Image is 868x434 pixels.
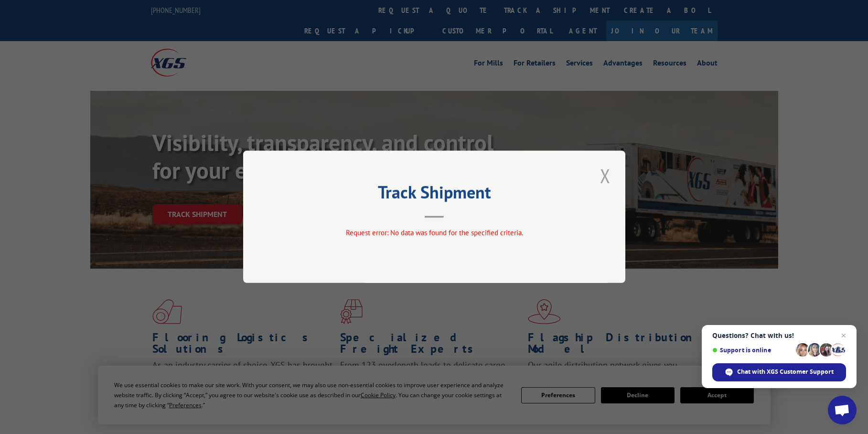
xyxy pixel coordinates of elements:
[597,163,613,189] button: Close modal
[828,396,857,424] a: Open chat
[712,332,846,339] span: Questions? Chat with us!
[345,228,523,238] span: Request error: No data was found for the specified criteria.
[737,368,834,376] span: Chat with XGS Customer Support
[291,185,578,204] h2: Track Shipment
[712,363,846,381] span: Chat with XGS Customer Support
[712,347,793,354] span: Support is online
